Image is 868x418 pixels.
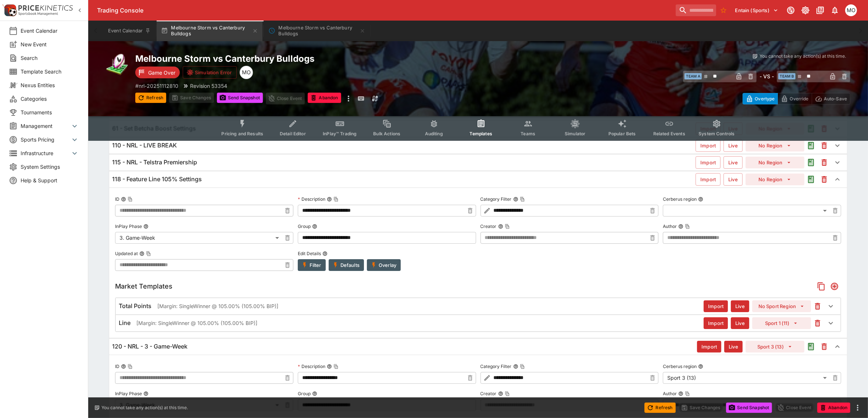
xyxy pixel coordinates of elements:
button: CreatorCopy To Clipboard [498,391,503,396]
button: Melbourne Storm vs Canterbury Bulldogs [264,21,370,41]
button: No Sport Region [752,300,811,312]
button: Refresh [135,93,166,103]
span: Pricing and Results [221,131,263,136]
button: Cerberus region [698,364,703,369]
p: Copy To Clipboard [135,82,178,90]
button: Import [696,156,721,169]
button: No Region [746,174,804,185]
button: Group [312,224,317,229]
button: IDCopy To Clipboard [121,364,126,369]
button: Audit the Template Change History [804,139,818,152]
p: InPlay Phase [115,223,142,229]
button: Cerberus region [698,197,703,202]
h6: 110 - NRL - LIVE BREAK [112,142,177,149]
button: Category FilterCopy To Clipboard [513,364,518,369]
button: Import [696,173,721,186]
button: Copy To Clipboard [505,224,510,229]
button: This will delete the selected template. You will still need to Save Template changes to commit th... [818,340,831,353]
p: Auto-Save [824,95,847,103]
button: Auto-Save [812,93,850,104]
span: Management [21,122,70,130]
div: 3. Game-Week [115,232,282,244]
span: Auditing [425,131,443,136]
button: Audit the Template Change History [804,156,818,169]
span: Mark an event as closed and abandoned. [308,94,341,101]
button: Abandon [817,403,850,413]
button: Import [697,341,721,353]
button: Audit the Template Change History [804,340,818,353]
div: Event type filters [215,115,740,141]
span: Categories [21,95,79,103]
span: Simulator [565,131,585,136]
button: DescriptionCopy To Clipboard [327,364,332,369]
button: more [344,93,353,104]
div: Mark O'Loughlan [240,66,253,79]
span: Templates [470,131,492,136]
button: Live [731,317,749,329]
button: Send Snapshot [726,403,772,413]
p: Author [663,223,677,229]
span: Sports Pricing [21,136,70,143]
p: Creator [481,390,497,397]
button: Notifications [828,4,842,17]
button: Copy To Clipboard [685,224,690,229]
button: No Bookmarks [718,4,729,16]
p: Category Filter [481,196,512,202]
button: This will delete the selected template. You will still need to Save Template changes to commit th... [818,156,831,169]
p: Edit Details [298,250,321,257]
button: Toggle light/dark mode [799,4,812,17]
button: Overlay [367,259,401,271]
input: search [676,4,716,16]
button: Defaults [329,259,364,271]
button: Import [704,317,728,329]
button: Live [724,173,743,186]
span: Bulk Actions [373,131,400,136]
p: ID [115,363,119,369]
button: Live [724,139,743,152]
span: System Settings [21,163,79,171]
p: Game Over [148,69,175,76]
span: Team A [685,73,702,79]
span: Nexus Entities [21,81,79,89]
h6: - VS - [760,72,774,80]
span: Event Calendar [21,27,79,35]
p: Cerberus region [663,196,697,202]
span: Team B [778,73,796,79]
button: This will delete the selected template. You will still need to Save Template changes to commit th... [818,139,831,152]
span: Detail Editor [280,131,306,136]
img: Sportsbook Management [18,12,58,15]
img: PriceKinetics [18,5,73,11]
button: Documentation [814,4,827,17]
button: Copy To Clipboard [128,364,133,369]
p: ID [115,196,119,202]
p: Cerberus region [663,363,697,369]
button: Overtype [743,93,778,104]
h2: Copy To Clipboard [135,53,493,64]
button: Copy Market Templates [815,280,828,293]
span: Search [21,54,79,62]
h6: 118 - Feature Line 105% Settings [112,175,202,183]
button: Audit the Template Change History [804,173,818,186]
button: more [853,403,862,412]
span: Mark an event as closed and abandoned. [817,403,850,411]
span: InPlay™ Trading [323,131,357,136]
span: Template Search [21,68,79,75]
button: Edit Details [322,251,328,256]
span: Tournaments [21,108,79,116]
button: Mark O'Loughlan [843,2,859,18]
button: Live [731,300,749,312]
span: System Controls [699,131,735,136]
button: DescriptionCopy To Clipboard [327,197,332,202]
p: Override [790,95,808,103]
button: Copy To Clipboard [333,364,339,369]
button: Group [312,391,317,396]
p: Description [298,363,325,369]
p: Revision 53354 [190,82,227,90]
p: Creator [481,223,497,229]
button: Send Snapshot [217,93,263,103]
p: Updated at [115,250,138,257]
button: Select Tenant [731,4,783,16]
h6: 115 - NRL - Telstra Premiership [112,158,197,166]
button: Filter [298,259,326,271]
button: Abandon [308,93,341,103]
